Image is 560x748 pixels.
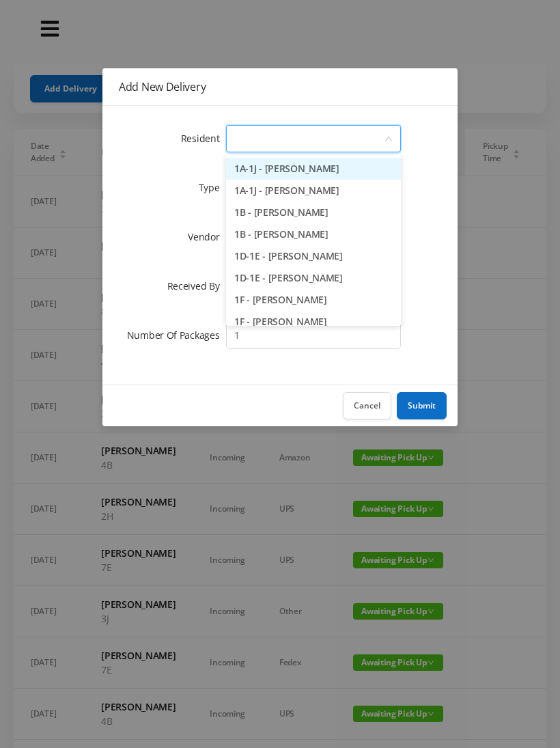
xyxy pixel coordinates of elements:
[397,392,447,419] button: Submit
[119,79,441,94] div: Add New Delivery
[226,289,401,311] li: 1F - [PERSON_NAME]
[384,135,393,144] i: icon: down
[226,245,401,267] li: 1D-1E - [PERSON_NAME]
[119,122,441,352] form: Add New Delivery
[226,180,401,202] li: 1A-1J - [PERSON_NAME]
[188,230,226,243] label: Vendor
[181,132,227,145] label: Resident
[167,279,227,292] label: Received By
[226,202,401,223] li: 1B - [PERSON_NAME]
[226,267,401,289] li: 1D-1E - [PERSON_NAME]
[226,158,401,180] li: 1A-1J - [PERSON_NAME]
[199,181,227,194] label: Type
[226,223,401,245] li: 1B - [PERSON_NAME]
[343,392,391,419] button: Cancel
[226,311,401,333] li: 1F - [PERSON_NAME]
[127,329,227,342] label: Number Of Packages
